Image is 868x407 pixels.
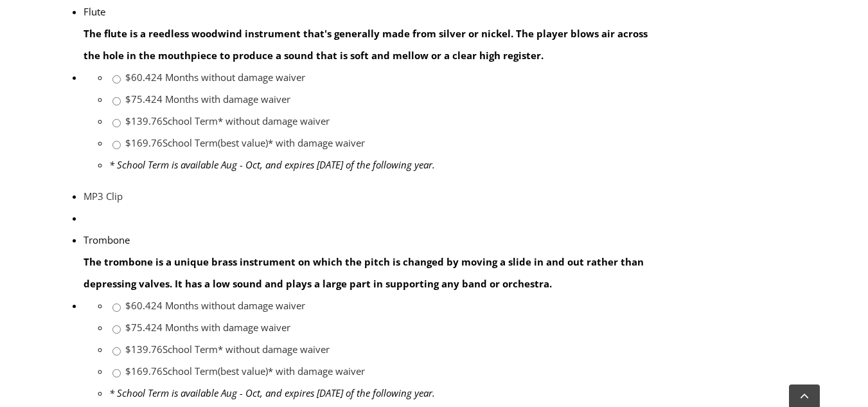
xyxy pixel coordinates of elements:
a: $60.424 Months without damage waiver [125,71,305,84]
span: $60.42 [125,71,157,84]
div: Trombone [84,229,653,251]
a: $75.424 Months with damage waiver [125,321,290,334]
span: $75.42 [125,321,157,334]
strong: The trombone is a unique brass instrument on which the pitch is changed by moving a slide in and ... [84,255,644,290]
div: Flute [84,1,653,23]
a: $60.424 Months without damage waiver [125,299,305,312]
em: * School Term is available Aug - Oct, and expires [DATE] of the following year. [109,158,435,171]
em: * School Term is available Aug - Oct, and expires [DATE] of the following year. [109,386,435,399]
strong: The flute is a reedless woodwind instrument that's generally made from silver or nickel. The play... [84,27,648,62]
span: $139.76 [125,343,163,356]
a: $139.76School Term* without damage waiver [125,114,330,127]
span: $169.76 [125,365,163,377]
a: $169.76School Term(best value)* with damage waiver [125,136,365,149]
span: $60.42 [125,299,157,312]
span: $75.42 [125,93,157,105]
a: MP3 Clip [84,190,123,203]
a: $169.76School Term(best value)* with damage waiver [125,365,365,377]
a: $139.76School Term* without damage waiver [125,343,330,356]
span: $139.76 [125,114,163,127]
a: $75.424 Months with damage waiver [125,93,290,105]
span: $169.76 [125,136,163,149]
